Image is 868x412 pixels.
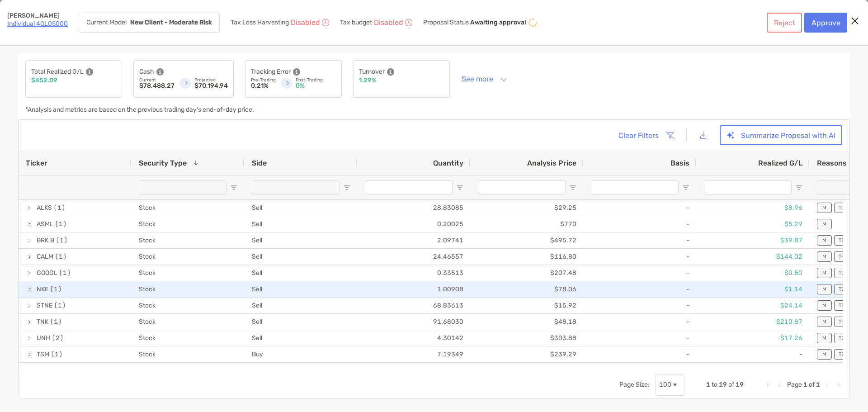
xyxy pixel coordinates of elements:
[720,125,842,145] button: Summarize Proposal with AI
[584,200,697,216] div: -
[697,298,810,313] div: $24.14
[37,233,54,248] span: BRK.B
[358,281,471,297] div: 1.00908
[358,346,471,362] div: 7.19349
[251,83,276,89] p: 0.21%
[37,265,57,280] span: GOOGL
[132,346,245,362] div: Stock
[697,232,810,248] div: $39.87
[839,335,844,341] p: TE
[817,159,858,167] div: Reasons
[374,19,403,26] p: Disabled
[456,184,463,191] button: Open Filter Menu
[245,346,358,362] div: Buy
[767,13,802,33] button: Reject
[132,363,245,379] div: Stock
[296,77,336,83] p: Post-Trading
[358,200,471,216] div: 28.83085
[423,19,469,26] p: Proposal Status
[822,205,826,211] p: M
[822,237,826,243] p: M
[231,19,289,26] p: Tax Loss Harvesting
[697,200,810,216] div: $8.96
[251,77,276,83] p: Pre-Trading
[194,77,228,83] p: Projected
[697,281,810,297] div: $1.14
[454,71,514,87] button: See more
[51,347,63,362] span: (1)
[697,314,810,330] div: $210.87
[697,216,810,232] div: $5.29
[839,205,844,211] p: TE
[471,232,584,248] div: $495.72
[37,200,52,215] span: ALKS
[803,381,807,388] span: 1
[822,254,826,260] p: M
[55,217,67,232] span: (1)
[655,374,684,396] div: Page Size
[528,17,538,28] img: icon status
[822,221,826,227] p: M
[822,319,826,325] p: M
[139,83,175,89] p: $78,488.27
[728,381,734,388] span: of
[245,330,358,346] div: Sell
[471,265,584,281] div: $207.48
[291,19,320,26] p: Disabled
[584,363,697,379] div: -
[787,381,802,388] span: Page
[822,303,826,308] p: M
[697,363,810,379] div: -
[839,303,844,308] p: TE
[719,381,727,388] span: 19
[712,381,717,388] span: to
[86,19,127,26] p: Current Model
[245,232,358,248] div: Sell
[54,298,66,313] span: (1)
[230,184,237,191] button: Open Filter Menu
[659,381,671,388] div: 100
[31,66,84,77] p: Total Realized G/L
[569,184,576,191] button: Open Filter Menu
[7,13,68,19] p: [PERSON_NAME]
[706,381,710,388] span: 1
[130,19,212,26] strong: New Client - Moderate Risk
[824,381,831,388] div: Next Page
[591,180,679,195] input: Basis Filter Input
[471,346,584,362] div: $239.29
[55,249,67,264] span: (1)
[132,281,245,297] div: Stock
[358,314,471,330] div: 91.68030
[245,314,358,330] div: Sell
[758,159,802,167] span: Realized G/L
[37,331,50,346] span: UNH
[252,159,267,167] span: Side
[839,351,844,357] p: TE
[804,13,847,33] button: Approve
[697,249,810,265] div: $144.02
[37,249,53,264] span: CALM
[809,381,815,388] span: of
[37,363,52,378] span: ABEV
[139,66,154,77] p: Cash
[54,363,66,378] span: (1)
[358,298,471,313] div: 68.83613
[584,232,697,248] div: -
[365,180,453,195] input: Quantity Filter Input
[52,331,64,346] span: (2)
[132,265,245,281] div: Stock
[839,237,844,243] p: TE
[670,159,689,167] span: Basis
[132,249,245,265] div: Stock
[296,83,336,89] p: 0%
[245,265,358,281] div: Sell
[37,314,48,329] span: TNK
[358,216,471,232] div: 0.20025
[358,363,471,379] div: 223.99126
[245,249,358,265] div: Sell
[359,77,377,84] p: 1.29%
[471,200,584,216] div: $29.25
[471,298,584,313] div: $15.92
[584,216,697,232] div: -
[822,335,826,341] p: M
